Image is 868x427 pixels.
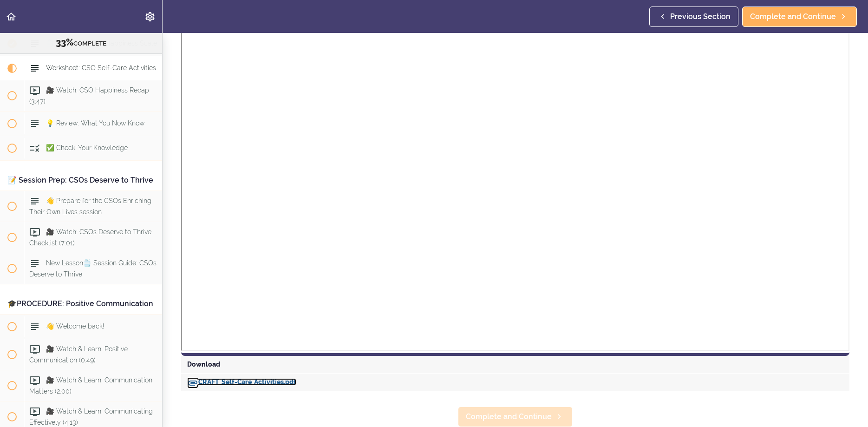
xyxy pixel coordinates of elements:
[46,119,144,127] span: 💡 Review: What You Now Know
[12,37,150,49] div: COMPLETE
[187,378,296,386] a: DownloadCRAFT_Self-Care_Activities.pdf
[742,7,857,27] a: Complete and Continue
[46,144,128,151] span: ✅ Check: Your Knowledge
[29,345,128,363] span: 🎥 Watch & Learn: Positive Communication (0:49)
[29,407,153,426] span: 🎥 Watch & Learn: Communicating Effectively (4:13)
[46,322,104,330] span: 👋 Welcome back!
[187,377,198,388] svg: Download
[29,197,151,215] span: 👋 Prepare for the CSOs Enriching Their Own Lives session
[750,11,836,22] span: Complete and Continue
[46,64,156,72] span: Worksheet: CSO Self-Care Activities
[466,411,552,422] span: Complete and Continue
[649,7,738,27] a: Previous Section
[6,11,17,22] svg: Back to course curriculum
[56,37,73,48] span: 33%
[29,86,149,105] span: 🎥 Watch: CSO Happiness Recap (3:47)
[458,407,573,427] a: Complete and Continue
[181,356,849,374] div: Download
[29,259,157,277] span: New Lesson🗒️ Session Guide: CSOs Deserve to Thrive
[29,376,152,394] span: 🎥 Watch & Learn: Communication Matters (2:00)
[144,11,156,22] svg: Settings Menu
[29,228,151,246] span: 🎥 Watch: CSOs Deserve to Thrive Checklist (7:01)
[670,11,731,22] span: Previous Section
